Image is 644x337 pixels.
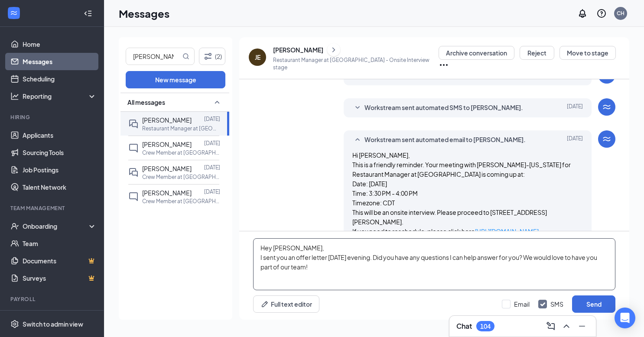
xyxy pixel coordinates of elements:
svg: DoubleChat [128,167,139,178]
svg: ChevronRight [329,45,338,55]
span: All messages [127,98,165,107]
svg: UserCheck [10,222,19,230]
p: Crew Member at [GEOGRAPHIC_DATA] [142,149,220,156]
svg: MagnifyingGlass [182,53,189,60]
div: [PERSON_NAME] [273,45,323,54]
span: [PERSON_NAME] [142,165,192,172]
div: Reporting [23,92,97,100]
svg: WorkstreamLogo [602,134,612,144]
svg: ChevronUp [561,321,572,331]
button: ChevronUp [559,319,573,333]
button: Archive conversation [439,46,514,60]
span: [PERSON_NAME] [142,140,192,148]
button: Move to stage [559,46,616,60]
p: This will be an onsite interview. Please proceed to [STREET_ADDRESS][PERSON_NAME]. [352,207,583,227]
h1: Messages [119,6,169,21]
p: Restaurant Manager at [GEOGRAPHIC_DATA] - Onsite Interview stage [273,56,439,71]
a: Home [23,36,97,53]
svg: SmallChevronUp [212,97,222,107]
a: PayrollCrown [23,308,97,326]
button: Full text editorPen [253,295,319,313]
p: [DATE] [204,188,220,195]
svg: SmallChevronDown [352,103,363,113]
div: JE [255,53,260,62]
button: Send [572,295,615,313]
div: Switch to admin view [23,320,83,328]
div: Team Management [10,204,95,212]
a: Job Postings [23,161,97,178]
a: Scheduling [23,70,97,87]
button: Minimize [575,319,589,333]
span: [PERSON_NAME] [142,189,192,197]
a: SurveysCrown [23,269,97,287]
a: Talent Network [23,178,97,196]
svg: ChatInactive [128,143,139,153]
button: Filter (2) [199,48,225,65]
div: CH [617,10,624,17]
svg: Collapse [84,9,92,18]
a: Team [23,235,97,252]
textarea: Hey [PERSON_NAME], I sent you an offer letter [DATE] evening. Did you have any questions I can he... [253,238,615,290]
div: Open Intercom Messenger [615,308,635,328]
div: Hiring [10,113,95,121]
svg: WorkstreamLogo [602,102,612,112]
span: [DATE] [567,135,583,145]
svg: Filter [203,51,213,62]
svg: Ellipses [439,60,449,70]
span: [PERSON_NAME] [142,116,192,124]
a: Sourcing Tools [23,144,97,161]
p: Date: [DATE] Time: 3:30 PM - 4:00 PM Timezone: CDT [352,179,583,207]
button: Reject [520,46,554,60]
svg: WorkstreamLogo [10,9,18,17]
span: Workstream sent automated SMS to [PERSON_NAME]. [364,103,523,113]
div: 104 [480,323,491,330]
svg: QuestionInfo [596,8,607,19]
p: Crew Member at [GEOGRAPHIC_DATA] [142,198,220,205]
input: Search [126,48,181,65]
a: Applicants [23,126,97,144]
svg: Pen [260,300,269,308]
p: [DATE] [204,115,220,123]
div: Payroll [10,295,95,303]
p: Hi [PERSON_NAME], [352,150,583,160]
button: New message [126,71,225,88]
a: Messages [23,53,97,70]
p: If you need to reschedule, please click here [352,227,583,236]
button: ComposeMessage [544,319,558,333]
svg: Minimize [577,321,587,331]
svg: DoubleChat [128,119,139,129]
svg: Analysis [10,92,19,100]
svg: Notifications [577,8,588,19]
a: [URL][DOMAIN_NAME] [475,227,539,235]
svg: ComposeMessage [546,321,556,331]
svg: SmallChevronUp [352,135,363,145]
p: [DATE] [204,164,220,171]
div: Onboarding [23,222,89,230]
p: Crew Member at [GEOGRAPHIC_DATA] [142,173,220,181]
a: DocumentsCrown [23,252,97,269]
p: This is a friendly reminder. Your meeting with [PERSON_NAME]-[US_STATE] for Restaurant Manager at... [352,160,583,179]
svg: Settings [10,320,19,328]
p: [DATE] [204,139,220,147]
h3: Chat [456,321,472,331]
svg: ChatInactive [128,191,139,202]
button: ChevronRight [327,43,340,56]
span: Workstream sent automated email to [PERSON_NAME]. [364,135,526,145]
p: Restaurant Manager at [GEOGRAPHIC_DATA] [142,125,220,132]
span: [DATE] [567,103,583,113]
